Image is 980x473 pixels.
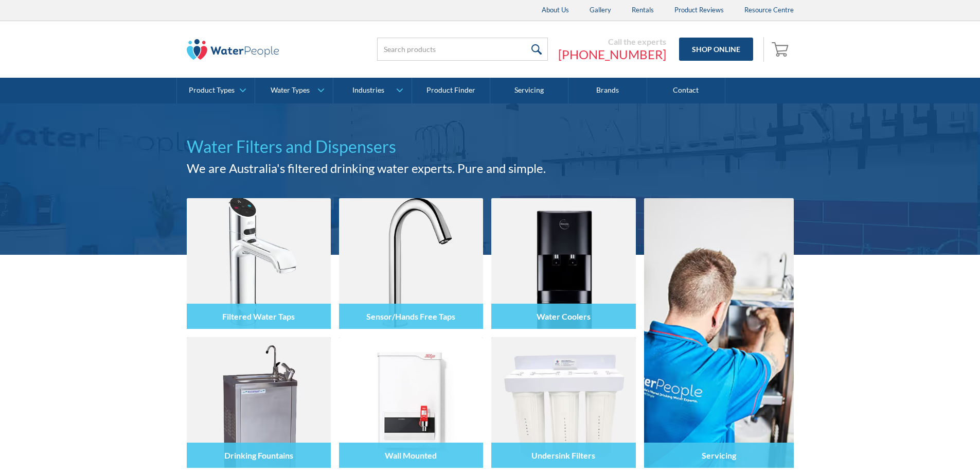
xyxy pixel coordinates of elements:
[772,41,791,57] img: shopping cart
[339,198,483,329] img: Sensor/Hands Free Taps
[491,337,635,468] img: Undersink Filters
[255,78,333,103] a: Water Types
[537,311,591,321] h4: Water Coolers
[187,39,279,60] img: The Water People
[490,78,568,103] a: Servicing
[352,86,384,95] div: Industries
[647,78,725,103] a: Contact
[385,450,437,460] h4: Wall Mounted
[187,337,331,468] img: Drinking Fountains
[271,86,310,95] div: Water Types
[366,311,455,321] h4: Sensor/Hands Free Taps
[189,86,235,95] div: Product Types
[491,198,635,329] img: Water Coolers
[644,198,794,468] a: Servicing
[679,38,753,61] a: Shop Online
[187,198,331,329] img: Filtered Water Taps
[222,311,295,321] h4: Filtered Water Taps
[377,38,548,61] input: Search products
[224,450,293,460] h4: Drinking Fountains
[177,78,255,103] a: Product Types
[333,78,411,103] a: Industries
[769,37,794,62] a: Open empty cart
[531,450,595,460] h4: Undersink Filters
[558,47,666,62] a: [PHONE_NUMBER]
[568,78,647,103] a: Brands
[558,37,666,47] div: Call the experts
[702,450,736,460] h4: Servicing
[339,337,483,468] img: Wall Mounted
[412,78,490,103] a: Product Finder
